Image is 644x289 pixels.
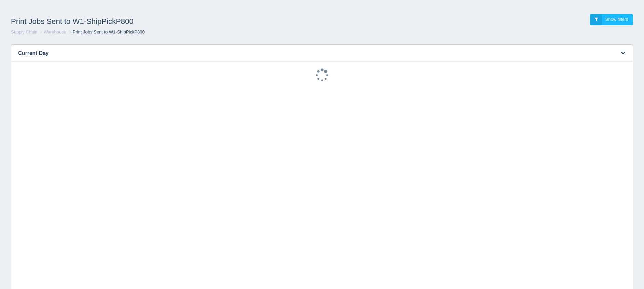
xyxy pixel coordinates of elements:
a: Show filters [590,14,633,25]
li: Print Jobs Sent to W1-ShipPickP800 [68,29,145,36]
h3: Current Day [11,45,612,62]
span: Show filters [605,17,628,22]
a: Supply Chain [11,29,37,35]
h1: Print Jobs Sent to W1-ShipPickP800 [11,14,322,29]
a: Warehouse [44,29,66,35]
